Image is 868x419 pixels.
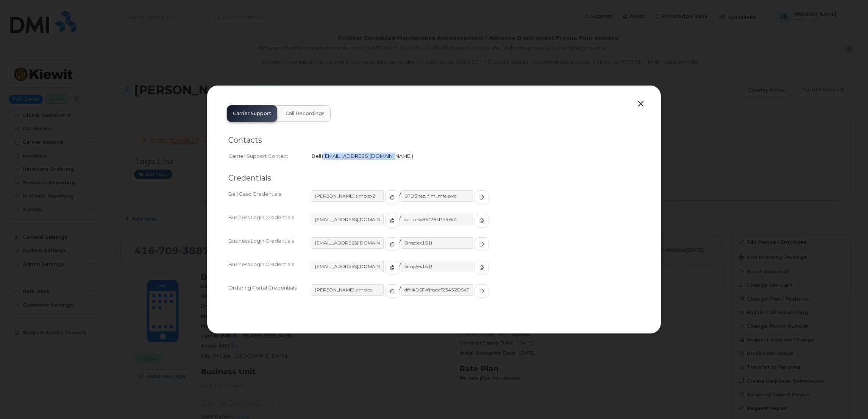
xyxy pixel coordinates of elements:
div: Carrier Support Contact [228,153,312,160]
div: / [312,261,640,281]
button: copy to clipboard [475,261,489,274]
button: copy to clipboard [475,190,489,204]
span: Bell [312,153,321,159]
button: copy to clipboard [385,237,400,251]
div: / [312,190,640,211]
button: copy to clipboard [385,214,400,227]
div: Business Login Credentials [228,261,312,281]
div: / [312,214,640,234]
button: copy to clipboard [475,284,489,298]
button: copy to clipboard [475,214,489,227]
button: copy to clipboard [385,261,400,274]
h2: Contacts [228,136,640,145]
button: copy to clipboard [385,190,400,204]
div: / [312,237,640,258]
div: Business Login Credentials [228,237,312,258]
div: Business Login Credentials [228,214,312,234]
button: copy to clipboard [475,237,489,251]
div: Ordering Portal Credentials [228,284,312,305]
span: [EMAIL_ADDRESS][DOMAIN_NAME] [323,153,412,159]
div: Bell Caso Credentials [228,190,312,211]
div: / [312,284,640,305]
button: copy to clipboard [385,284,400,298]
span: Call Recordings [286,111,325,117]
h2: Credentials [228,173,640,183]
iframe: Messenger Launcher [835,386,862,413]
